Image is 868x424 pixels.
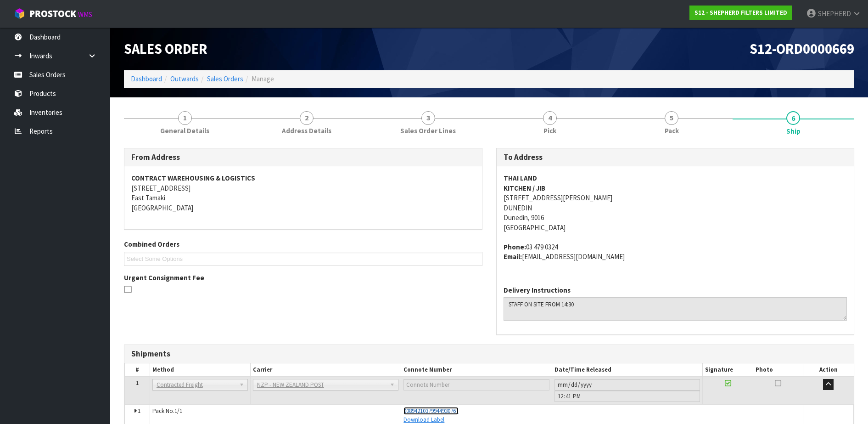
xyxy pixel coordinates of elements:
[14,8,25,19] img: cube-alt.png
[131,174,255,182] strong: CONTRACT WAREHOUSING & LOGISTICS
[131,173,475,213] address: [STREET_ADDRESS] East Tamaki [GEOGRAPHIC_DATA]
[818,9,851,18] span: SHEPHERD
[786,111,800,125] span: 6
[131,153,475,162] h3: From Address
[803,363,854,377] th: Action
[543,111,557,125] span: 4
[403,407,459,415] a: 00894210379944930767
[401,363,552,377] th: Connote Number
[300,111,314,125] span: 2
[131,74,162,83] a: Dashboard
[252,74,274,83] span: Manage
[174,407,182,415] span: 1/1
[136,379,139,387] span: 1
[150,363,250,377] th: Method
[124,273,204,283] label: Urgent Consignment Fee
[421,111,435,125] span: 3
[504,184,545,192] strong: KITCHEN / JIB
[504,243,526,251] strong: phone
[124,40,207,57] span: Sales Order
[753,363,803,377] th: Photo
[124,239,179,249] label: Combined Orders
[29,8,76,20] span: ProStock
[138,407,140,415] span: 1
[543,126,556,136] span: Pick
[694,9,787,17] strong: S12 - SHEPHERD FILTERS LIMITED
[400,126,456,136] span: Sales Order Lines
[170,74,199,83] a: Outwards
[703,363,753,377] th: Signature
[504,252,522,261] strong: email
[157,379,235,390] span: Contracted Freight
[78,10,92,19] small: WMS
[504,285,571,295] label: Delivery Instructions
[750,40,854,57] span: S12-ORD0000669
[504,242,847,262] address: 03 479 0324 [EMAIL_ADDRESS][DOMAIN_NAME]
[665,126,679,136] span: Pack
[504,173,847,232] address: [STREET_ADDRESS][PERSON_NAME] DUNEDIN Dunedin, 9016 [GEOGRAPHIC_DATA]
[504,174,537,182] strong: THAI LAND
[665,111,678,125] span: 5
[403,379,549,390] input: Connote Number
[552,363,703,377] th: Date/Time Released
[207,74,243,83] a: Sales Orders
[257,379,386,390] span: NZP - NEW ZEALAND POST
[403,416,444,424] a: Download Label
[178,111,192,125] span: 1
[160,126,209,136] span: General Details
[250,363,401,377] th: Carrier
[125,363,150,377] th: #
[786,126,801,136] span: Ship
[504,153,847,162] h3: To Address
[282,126,331,136] span: Address Details
[131,350,847,358] h3: Shipments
